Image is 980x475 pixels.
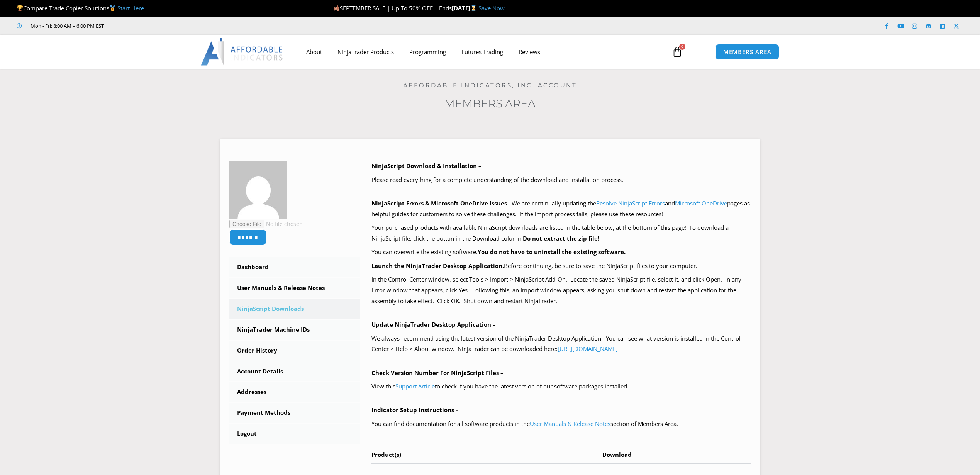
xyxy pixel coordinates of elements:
img: ⌛ [471,5,476,11]
span: Mon - Fri: 8:00 AM – 6:00 PM EST [29,21,104,31]
a: Dashboard [229,257,360,277]
img: 🍂 [334,5,339,11]
b: Update NinjaTrader Desktop Application – [371,321,496,328]
strong: [DATE] [452,4,478,12]
a: Reviews [511,43,548,61]
a: Microsoft OneDrive [675,199,727,207]
b: Do not extract the zip file! [523,234,599,242]
a: Save Now [478,4,505,12]
a: Programming [402,43,454,61]
a: User Manuals & Release Notes [530,420,610,427]
a: Payment Methods [229,403,360,423]
b: NinjaScript Errors & Microsoft OneDrive Issues – [371,199,512,207]
a: Support Article [395,382,435,390]
p: Please read everything for a complete understanding of the download and installation process. [371,175,751,185]
img: 194f9421abe213b2cda088cc9f9b486b8ccdbe39daf6887d978b86d0be860fb4 [229,161,287,219]
span: MEMBERS AREA [723,49,771,55]
nav: Account pages [229,257,360,444]
a: Members Area [444,97,536,110]
a: 0 [660,41,694,63]
span: Compare Trade Copier Solutions [17,4,144,12]
img: 🏆 [17,5,23,11]
b: Check Version Number For NinjaScript Files – [371,369,504,377]
a: MEMBERS AREA [715,44,780,60]
a: Futures Trading [454,43,511,61]
a: Affordable Indicators, Inc. Account [403,81,577,89]
p: Your purchased products with available NinjaScript downloads are listed in the table below, at th... [371,222,751,244]
p: Before continuing, be sure to save the NinjaScript files to your computer. [371,261,751,271]
nav: Menu [298,43,663,61]
span: Product(s) [371,451,401,458]
a: [URL][DOMAIN_NAME] [558,345,618,353]
b: You do not have to uninstall the existing software. [478,248,626,256]
img: LogoAI | Affordable Indicators – NinjaTrader [201,38,284,66]
b: Indicator Setup Instructions – [371,406,459,414]
img: 🥇 [110,5,115,11]
a: Order History [229,341,360,361]
p: You can overwrite the existing software. [371,247,751,258]
p: You can find documentation for all software products in the section of Members Area. [371,419,751,429]
span: Download [602,451,632,458]
b: NinjaScript Download & Installation – [371,162,482,170]
a: Addresses [229,382,360,402]
p: View this to check if you have the latest version of our software packages installed. [371,381,751,392]
b: Launch the NinjaTrader Desktop Application. [371,262,504,270]
a: Resolve NinjaScript Errors [596,199,665,207]
a: NinjaTrader Products [330,43,402,61]
a: NinjaTrader Machine IDs [229,320,360,340]
a: Start Here [117,4,144,12]
span: SEPTEMBER SALE | Up To 50% OFF | Ends [333,4,452,12]
a: NinjaScript Downloads [229,299,360,319]
a: About [298,43,330,61]
p: We always recommend using the latest version of the NinjaTrader Desktop Application. You can see ... [371,333,751,355]
a: Logout [229,424,360,444]
p: We are continually updating the and pages as helpful guides for customers to solve these challeng... [371,198,751,220]
a: User Manuals & Release Notes [229,278,360,298]
a: Account Details [229,361,360,382]
iframe: Customer reviews powered by Trustpilot [115,22,231,30]
p: In the Control Center window, select Tools > Import > NinjaScript Add-On. Locate the saved NinjaS... [371,274,751,307]
span: 0 [679,44,685,50]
